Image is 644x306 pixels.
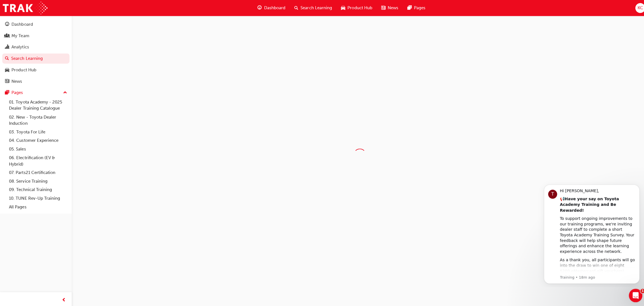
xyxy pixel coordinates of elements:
[5,44,9,50] span: chart-icon
[7,176,69,185] a: 08. Service Training
[11,66,36,73] div: Product Hub
[262,5,284,11] span: Dashboard
[63,89,67,96] span: up-icon
[2,30,69,41] a: My Team
[5,33,9,38] span: people-icon
[2,64,69,75] a: Product Hub
[7,144,69,153] a: 05. Sales
[532,178,644,285] iframe: Intercom notifications message
[256,4,260,11] span: guage-icon
[2,87,69,97] button: Pages
[299,5,330,11] span: Search Learning
[5,90,9,95] span: pages-icon
[288,2,335,14] a: search-iconSearch Learning
[7,167,69,176] a: 07. Parts21 Certification
[252,2,288,14] a: guage-iconDashboard
[61,295,66,302] span: prev-icon
[2,18,69,87] button: DashboardMy TeamAnalyticsSearch LearningProduct HubNews
[5,56,9,61] span: search-icon
[631,3,641,13] button: KC
[11,78,22,84] div: News
[2,53,69,63] a: Search Learning
[5,67,9,72] span: car-icon
[3,2,47,14] img: Trak
[636,287,641,291] span: 1
[5,22,9,27] span: guage-icon
[2,76,69,86] a: News
[11,89,23,95] div: Pages
[11,21,33,27] div: Dashboard
[7,201,69,210] a: All Pages
[7,184,69,193] a: 09. Technical Training
[411,5,423,11] span: Pages
[625,287,638,300] iframe: Intercom live chat
[385,5,396,11] span: News
[2,42,69,52] a: Analytics
[633,5,639,11] span: KC
[335,2,375,14] a: car-iconProduct Hub
[7,127,69,136] a: 03. Toyota For Life
[7,193,69,202] a: 10. TUNE Rev-Up Training
[7,97,69,112] a: 01. Toyota Academy - 2025 Dealer Training Catalogue
[345,5,370,11] span: Product Hub
[11,44,29,50] div: Analytics
[11,32,29,39] div: My Team
[7,152,69,167] a: 06. Electrification (EV & Hybrid)
[401,2,427,14] a: pages-iconPages
[339,4,343,11] span: car-icon
[7,135,69,144] a: 04. Customer Experience
[375,2,401,14] a: news-iconNews
[293,4,297,11] span: search-icon
[2,19,69,29] a: Dashboard
[5,79,9,84] span: news-icon
[405,4,409,11] span: pages-icon
[379,4,383,11] span: news-icon
[7,112,69,127] a: 02. New - Toyota Dealer Induction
